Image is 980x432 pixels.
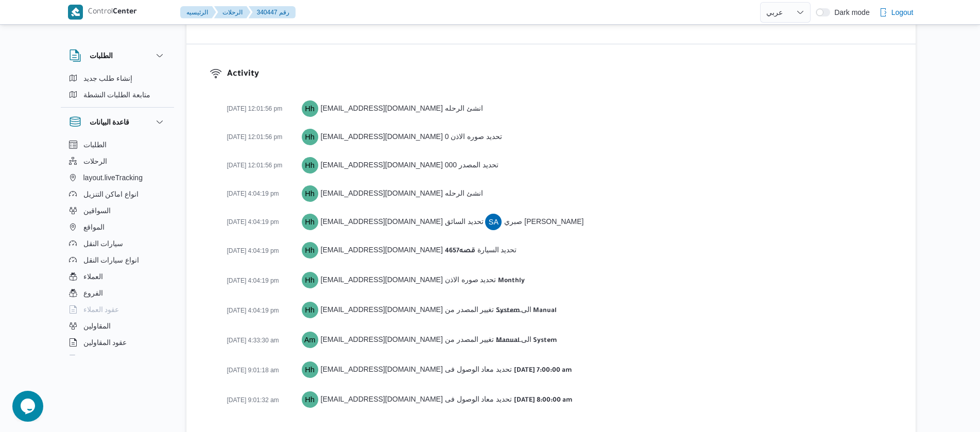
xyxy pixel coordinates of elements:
span: [DATE] 9:01:32 am [227,396,279,404]
div: Hadeer.hesham@illa.com.eg [302,272,318,288]
button: الطلبات [69,49,166,62]
div: Hadeer.hesham@illa.com.eg [302,361,318,378]
b: Manual [531,307,557,315]
h3: Activity [227,67,892,81]
span: Hh [305,391,314,408]
span: [EMAIL_ADDRESS][DOMAIN_NAME] [321,395,443,403]
button: متابعة الطلبات النشطة [65,87,170,103]
button: 340447 رقم [249,6,296,19]
span: Hh [305,214,314,230]
span: إنشاء طلب جديد [83,72,133,84]
div: Hadeer.hesham@illa.com.eg [302,214,318,230]
div: قاعدة البيانات [61,136,174,359]
span: [DATE] 4:04:19 pm [227,277,279,284]
span: [EMAIL_ADDRESS][DOMAIN_NAME] [321,161,443,169]
b: قصه4657 [445,248,475,255]
span: SA [489,214,498,230]
span: Am [304,332,316,348]
b: [DATE] 7:00:00 am [514,367,572,374]
div: تحديد السائق [302,213,584,231]
div: Sabri Aiamun Sabri Abadalsaid [485,214,502,230]
div: Hadeer.hesham@illa.com.eg [302,100,318,117]
b: Center [113,8,137,16]
span: [DATE] 4:04:19 pm [227,307,279,314]
div: تحديد صوره الاذن 0 [302,128,503,146]
b: [DATE] 8:00:00 am [514,397,572,404]
span: انواع اماكن التنزيل [83,188,139,200]
div: Hadeer.hesham@illa.com.eg [302,157,318,174]
span: [EMAIL_ADDRESS][DOMAIN_NAME] [321,217,443,226]
span: الطلبات [83,139,107,151]
button: الطلبات [65,136,170,153]
button: السواقين [65,202,170,219]
button: الرحلات [65,153,170,169]
span: Logout [891,6,914,19]
span: [DATE] 12:01:56 pm [227,162,283,169]
button: Logout [875,2,918,23]
span: صبري [PERSON_NAME] [504,217,583,226]
span: Hh [305,129,314,145]
button: اجهزة التليفون [65,351,170,367]
button: العملاء [65,268,170,285]
span: Hh [305,302,314,318]
button: الرئيسيه [180,6,216,19]
span: عقود المقاولين [83,336,127,349]
span: الرحلات [83,155,107,167]
div: Hadeer.hesham@illa.com.eg [302,391,318,408]
span: [DATE] 9:01:18 am [227,367,279,374]
span: [EMAIL_ADDRESS][DOMAIN_NAME] [321,335,443,343]
span: المواقع [83,221,105,233]
button: layout.liveTracking [65,169,170,186]
span: [EMAIL_ADDRESS][DOMAIN_NAME] [321,132,443,141]
div: تغيير المصدر من الى [302,331,557,350]
span: [DATE] 12:01:56 pm [227,133,283,141]
span: متابعة الطلبات النشطة [83,89,151,101]
span: المقاولين [83,320,111,332]
div: Hadeer.hesham@illa.com.eg [302,129,318,145]
span: [EMAIL_ADDRESS][DOMAIN_NAME] [321,189,443,197]
button: انواع اماكن التنزيل [65,186,170,202]
span: [DATE] 4:04:19 pm [227,190,279,197]
button: انواع سيارات النقل [65,252,170,268]
div: Hadeer.hesham@illa.com.eg [302,242,318,258]
button: سيارات النقل [65,235,170,252]
div: Hadeer.hesham@illa.com.eg [302,185,318,202]
iframe: chat widget [10,391,43,422]
button: المواقع [65,219,170,235]
div: انشئ الرحله [302,99,483,117]
img: X8yXhbKr1z7QwAAAABJRU5ErkJggg== [68,5,83,20]
span: الفروع [83,287,103,299]
span: layout.liveTracking [83,171,143,184]
span: Hh [305,272,314,288]
span: [EMAIL_ADDRESS][DOMAIN_NAME] [321,305,443,314]
b: Manual [496,337,521,344]
span: [DATE] 12:01:56 pm [227,105,283,112]
span: [DATE] 4:33:30 am [227,337,279,344]
div: تحديد المصدر 0 0 0 [302,156,498,174]
b: System [496,307,521,315]
div: انشئ الرحله [302,184,483,202]
button: المقاولين [65,318,170,334]
span: [DATE] 4:04:19 pm [227,218,279,226]
b: Monthly [498,278,525,285]
span: [EMAIL_ADDRESS][DOMAIN_NAME] [321,246,443,254]
span: Hh [305,242,314,258]
h3: الطلبات [90,49,113,62]
h3: قاعدة البيانات [90,116,130,128]
span: العملاء [83,270,103,283]
div: الطلبات [61,70,174,107]
span: [EMAIL_ADDRESS][DOMAIN_NAME] [321,275,443,284]
div: تحديد صوره الاذن [302,271,525,290]
span: Hh [305,100,314,117]
span: Hh [305,185,314,202]
b: System [531,337,557,344]
div: تحديد السيارة [302,241,517,261]
button: عقود العملاء [65,301,170,318]
span: سيارات النقل [83,237,124,250]
span: عقود العملاء [83,303,119,316]
button: إنشاء طلب جديد [65,70,170,87]
span: اجهزة التليفون [83,353,126,365]
button: عقود المقاولين [65,334,170,351]
div: تحديد معاد الوصول فى [302,390,573,410]
div: تغيير المصدر من الى [302,301,557,320]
